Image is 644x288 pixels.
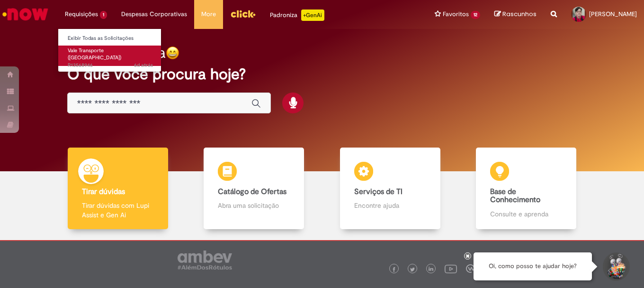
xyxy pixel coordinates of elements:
[490,209,562,219] p: Consulte e aprenda
[490,187,540,205] b: Base de Conhecimento
[201,9,216,19] span: More
[166,46,179,60] img: happy-face.png
[82,187,125,196] b: Tirar dúvidas
[502,9,537,19] span: Rascunhos
[134,62,153,69] span: 6d atrás
[471,11,480,19] span: 12
[134,62,153,69] time: 26/09/2025 06:41:11
[601,252,630,281] button: Iniciar Conversa de Suporte
[230,7,256,21] img: click_logo_yellow_360x200.png
[589,10,637,18] span: [PERSON_NAME]
[82,201,154,220] p: Tirar dúvidas com Lupi Assist e Gen Ai
[494,10,537,19] a: Rascunhos
[443,9,469,19] span: Favoritos
[474,252,592,280] div: Oi, como posso te ajudar hoje?
[301,9,324,21] p: +GenAi
[68,62,153,69] span: R13568946
[458,148,595,230] a: Base de Conhecimento Consulte e aprenda
[429,267,433,272] img: logo_footer_linkedin.png
[65,9,98,19] span: Requisições
[322,148,458,230] a: Serviços de TI Encontre ajuda
[218,187,286,196] b: Catálogo de Ofertas
[445,262,457,275] img: logo_footer_youtube.png
[1,5,50,24] img: ServiceNow
[67,66,577,83] h2: O que você procura hoje?
[100,11,107,19] span: 1
[50,148,186,230] a: Tirar dúvidas Tirar dúvidas com Lupi Assist e Gen Ai
[121,9,187,19] span: Despesas Corporativas
[410,267,415,272] img: logo_footer_twitter.png
[218,201,290,210] p: Abra uma solicitação
[186,148,322,230] a: Catálogo de Ofertas Abra uma solicitação
[392,267,396,272] img: logo_footer_facebook.png
[178,251,232,269] img: logo_footer_ambev_rotulo_gray.png
[58,28,161,72] ul: Requisições
[270,9,324,21] div: Padroniza
[466,264,474,273] img: logo_footer_workplace.png
[354,187,402,196] b: Serviços de TI
[58,46,162,66] a: Aberto R13568946 : Vale Transporte (VT)
[58,33,162,44] a: Exibir Todas as Solicitações
[68,47,121,62] span: Vale Transporte ([GEOGRAPHIC_DATA])
[354,201,426,210] p: Encontre ajuda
